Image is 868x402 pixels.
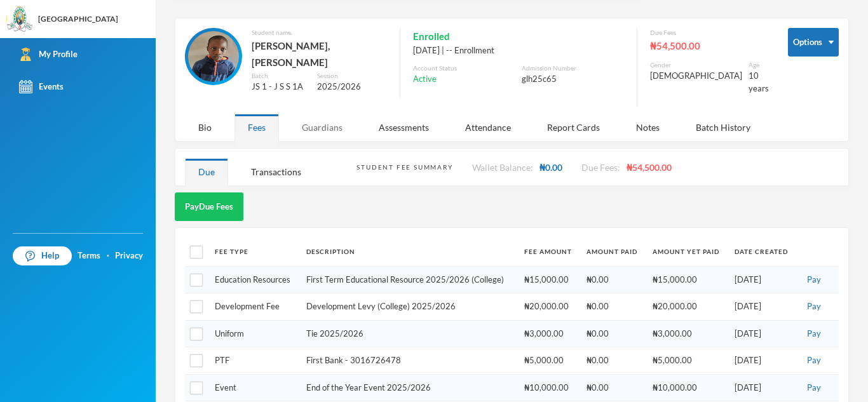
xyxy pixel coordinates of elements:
[749,60,769,70] div: Age
[413,73,437,86] span: Active
[539,162,562,173] span: ₦0.00
[650,37,769,54] div: ₦54,500.00
[788,28,839,57] button: Options
[650,28,769,37] div: Due Fees
[208,347,300,375] td: PTF
[803,354,825,368] button: Pay
[413,44,624,57] div: [DATE] | -- Enrollment
[803,273,825,287] button: Pay
[728,266,797,293] td: [DATE]
[518,266,580,293] td: ₦15,000.00
[288,114,356,141] div: Guardians
[803,381,825,395] button: Pay
[300,320,518,347] td: Tie 2025/2026
[413,28,450,44] span: Enrolled
[646,266,728,293] td: ₦15,000.00
[19,80,64,93] div: Events
[646,374,728,401] td: ₦10,000.00
[252,28,387,37] div: Student name
[252,37,387,71] div: [PERSON_NAME], [PERSON_NAME]
[115,250,143,262] a: Privacy
[413,64,515,73] div: Account Status
[300,347,518,375] td: First Bank - 3016726478
[803,300,825,314] button: Pay
[580,266,646,293] td: ₦0.00
[522,64,624,73] div: Admission Number
[7,7,32,32] img: logo
[627,162,672,173] span: ₦54,500.00
[208,374,300,401] td: Event
[300,238,518,266] th: Description
[19,48,78,61] div: My Profile
[78,250,100,262] a: Terms
[580,293,646,321] td: ₦0.00
[518,347,580,375] td: ₦5,000.00
[803,327,825,341] button: Pay
[238,158,315,185] div: Transactions
[646,238,728,266] th: Amount Yet Paid
[518,238,580,266] th: Fee Amount
[534,114,613,141] div: Report Cards
[749,70,769,95] div: 10 years
[650,70,742,83] div: [DEMOGRAPHIC_DATA]
[365,114,442,141] div: Assessments
[188,31,239,82] img: STUDENT
[300,374,518,401] td: End of the Year Event 2025/2026
[646,347,728,375] td: ₦5,000.00
[580,374,646,401] td: ₦0.00
[208,238,300,266] th: Fee Type
[580,320,646,347] td: ₦0.00
[522,73,624,86] div: glh25c65
[646,293,728,321] td: ₦20,000.00
[208,320,300,347] td: Uniform
[107,250,109,262] div: ·
[518,374,580,401] td: ₦10,000.00
[356,163,452,172] div: Student Fee Summary
[185,114,225,141] div: Bio
[580,238,646,266] th: Amount Paid
[13,246,72,265] a: Help
[234,114,279,141] div: Fees
[518,320,580,347] td: ₦3,000.00
[580,347,646,375] td: ₦0.00
[728,374,797,401] td: [DATE]
[646,320,728,347] td: ₦3,000.00
[208,266,300,293] td: Education Resources
[185,158,228,185] div: Due
[728,347,797,375] td: [DATE]
[317,71,387,81] div: Session
[472,162,533,173] span: Wallet Balance:
[650,60,742,70] div: Gender
[452,114,524,141] div: Attendance
[317,81,387,93] div: 2025/2026
[682,114,764,141] div: Batch History
[623,114,673,141] div: Notes
[728,238,797,266] th: Date Created
[728,293,797,321] td: [DATE]
[300,293,518,321] td: Development Levy (College) 2025/2026
[728,320,797,347] td: [DATE]
[252,71,308,81] div: Batch
[252,81,308,93] div: JS 1 - J S S 1A
[300,266,518,293] td: First Term Educational Resource 2025/2026 (College)
[581,162,620,173] span: Due Fees:
[38,13,118,25] div: [GEOGRAPHIC_DATA]
[175,192,243,221] button: PayDue Fees
[208,293,300,321] td: Development Fee
[518,293,580,321] td: ₦20,000.00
